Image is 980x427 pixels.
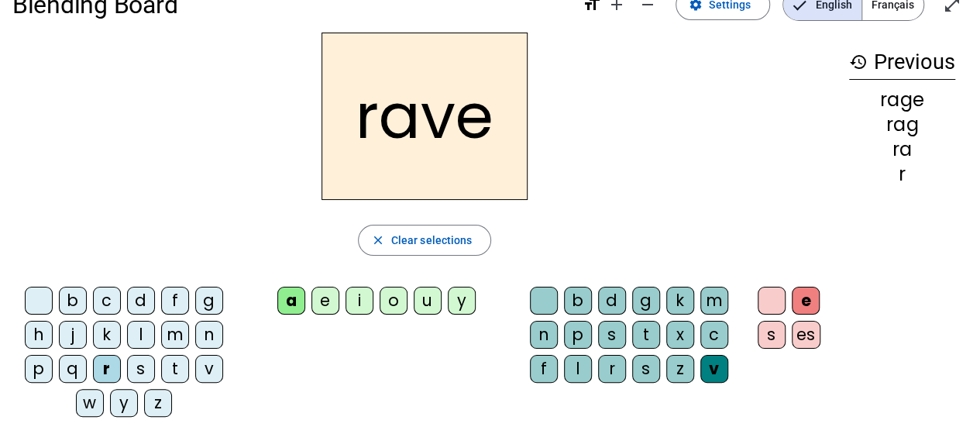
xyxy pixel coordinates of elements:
div: z [666,355,694,383]
button: Clear selections [358,225,492,256]
div: e [311,287,339,315]
div: s [598,321,626,349]
div: l [127,321,155,349]
div: es [792,321,820,349]
div: r [849,165,955,184]
div: y [110,389,138,417]
div: s [632,355,660,383]
div: s [758,321,786,349]
div: n [530,321,558,349]
div: n [195,321,223,349]
div: k [666,287,694,315]
div: p [25,355,53,383]
span: Clear selections [391,231,473,250]
div: r [93,355,121,383]
div: g [632,287,660,315]
div: q [59,355,87,383]
div: y [448,287,476,315]
div: rage [849,91,955,109]
h2: rave [322,33,528,200]
div: t [161,355,189,383]
div: j [59,321,87,349]
div: s [127,355,155,383]
div: i [346,287,373,315]
div: d [598,287,626,315]
div: p [564,321,592,349]
div: b [564,287,592,315]
div: m [700,287,728,315]
div: v [195,355,223,383]
div: g [195,287,223,315]
div: l [564,355,592,383]
div: h [25,321,53,349]
h3: Previous [849,45,955,80]
div: r [598,355,626,383]
div: c [700,321,728,349]
div: v [700,355,728,383]
div: a [277,287,305,315]
div: e [792,287,820,315]
div: o [380,287,407,315]
mat-icon: history [849,53,868,71]
div: z [144,389,172,417]
div: m [161,321,189,349]
div: ra [849,140,955,159]
div: u [414,287,442,315]
div: f [530,355,558,383]
div: w [76,389,104,417]
div: b [59,287,87,315]
div: rag [849,115,955,134]
div: d [127,287,155,315]
div: k [93,321,121,349]
div: c [93,287,121,315]
div: f [161,287,189,315]
div: t [632,321,660,349]
mat-icon: close [371,233,385,247]
div: x [666,321,694,349]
